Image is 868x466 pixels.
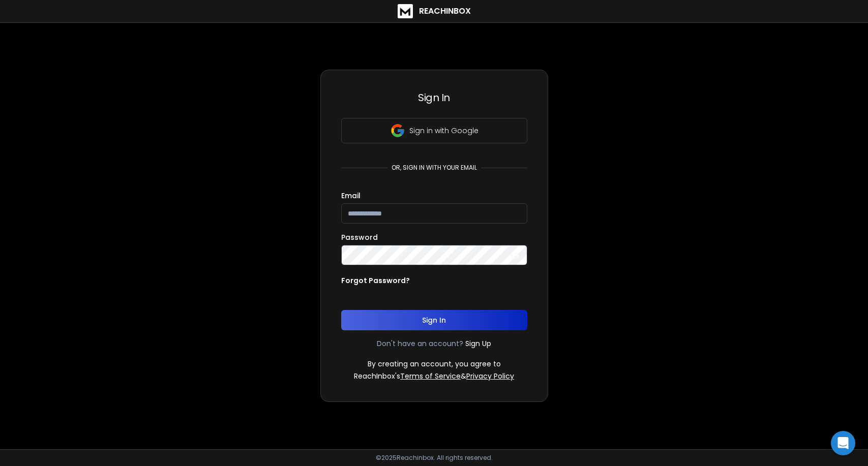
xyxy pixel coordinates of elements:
[466,371,514,381] a: Privacy Policy
[409,126,478,136] p: Sign in with Google
[398,4,471,18] a: ReachInbox
[377,338,463,349] p: Don't have an account?
[387,164,481,172] p: or, sign in with your email
[341,118,527,143] button: Sign in with Google
[398,4,413,18] img: logo
[368,359,501,369] p: By creating an account, you agree to
[341,310,527,330] button: Sign In
[465,338,491,349] a: Sign Up
[354,371,514,381] p: ReachInbox's &
[376,454,493,462] p: © 2025 Reachinbox. All rights reserved.
[831,431,855,455] div: Open Intercom Messenger
[341,90,527,105] h3: Sign In
[341,234,378,241] label: Password
[341,275,410,286] p: Forgot Password?
[341,192,361,199] label: Email
[419,5,471,17] h1: ReachInbox
[400,371,461,381] a: Terms of Service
